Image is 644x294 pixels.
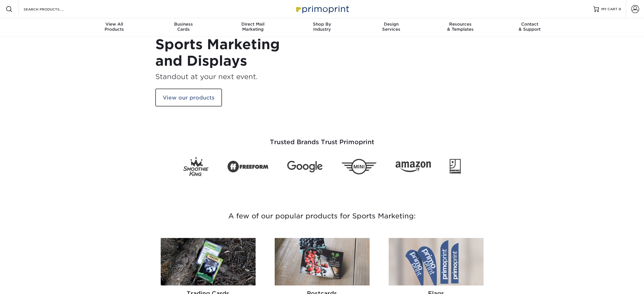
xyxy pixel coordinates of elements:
img: Smoothie King [183,157,209,176]
h1: Sports Marketing and Displays [155,36,318,69]
img: Google [287,161,323,173]
span: Contact [495,22,564,27]
a: Contact& Support [495,18,564,36]
h3: Standout at your next event. [155,71,318,82]
div: & Support [495,22,564,32]
img: Amazon [396,161,431,172]
div: Services [356,22,426,32]
a: Direct MailMarketing [218,18,288,36]
h3: Trusted Brands Trust Primoprint [155,125,489,153]
img: Flags [389,238,484,285]
img: Goodwill [450,159,461,174]
span: MY CART [601,7,617,12]
a: View AllProducts [80,18,149,36]
span: Resources [426,22,495,27]
div: Marketing [218,22,288,32]
img: Primoprint [294,3,350,15]
h3: A few of our popular products for Sports Marketing: [155,196,489,236]
img: Postcards [275,238,370,285]
img: Mini [341,159,377,175]
div: Industry [288,22,357,32]
img: Trading Cards [161,238,256,285]
input: SEARCH PRODUCTS..... [23,6,79,13]
a: Shop ByIndustry [288,18,357,36]
a: DesignServices [356,18,426,36]
span: View All [80,22,149,27]
div: & Templates [426,22,495,32]
span: 0 [619,7,621,11]
a: View our products [155,88,222,107]
img: Freeform [227,158,268,176]
div: Products [80,22,149,32]
span: Direct Mail [218,22,288,27]
span: Design [356,22,426,27]
a: Resources& Templates [426,18,495,36]
div: Cards [149,22,218,32]
span: Shop By [288,22,357,27]
span: Business [149,22,218,27]
a: BusinessCards [149,18,218,36]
